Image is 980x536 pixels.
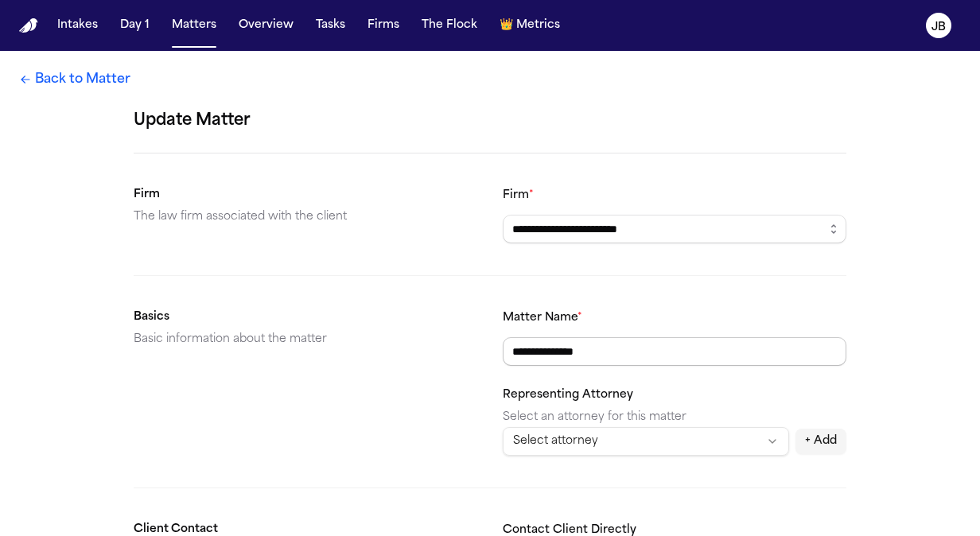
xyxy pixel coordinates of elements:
[503,427,789,456] button: Select attorney
[503,389,633,401] label: Representing Attorney
[361,11,406,40] button: Firms
[165,11,223,40] button: Matters
[309,11,352,40] button: Tasks
[493,11,566,40] button: crownMetrics
[19,70,130,89] a: Back to Matter
[795,429,846,454] button: + Add
[134,330,477,349] p: Basic information about the matter
[134,308,477,327] h2: Basics
[51,11,104,40] button: Intakes
[415,11,484,40] button: The Flock
[114,11,156,40] button: Day 1
[503,524,636,536] label: Contact Client Directly
[232,11,300,40] button: Overview
[134,208,477,227] p: The law firm associated with the client
[503,312,582,324] label: Matter Name
[134,108,846,134] h1: Update Matter
[19,18,38,33] a: Home
[19,18,38,33] img: Finch Logo
[134,185,477,204] h2: Firm
[503,189,534,201] label: Firm
[503,215,846,243] input: Select a firm
[503,408,846,427] p: Select an attorney for this matter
